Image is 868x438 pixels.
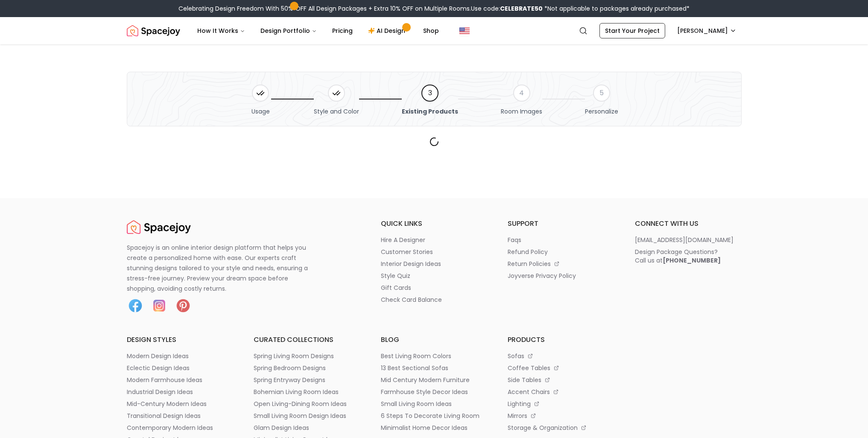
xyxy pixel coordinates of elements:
[635,248,742,265] a: Design Package Questions?Call us at[PHONE_NUMBER]
[508,248,614,256] a: refund policy
[508,364,614,372] a: coffee tables
[127,297,144,314] a: Facebook icon
[635,248,721,265] div: Design Package Questions? Call us at
[381,335,488,345] h6: blog
[381,295,488,304] a: check card balance
[508,352,614,360] a: sofas
[381,364,448,372] p: 13 best sectional sofas
[508,236,521,244] p: faqs
[381,412,479,420] p: 6 steps to decorate living room
[254,388,360,396] a: bohemian living room ideas
[508,376,541,384] p: side tables
[254,423,309,432] p: glam design ideas
[254,412,346,420] p: small living room design ideas
[508,272,576,280] p: joyverse privacy policy
[127,423,213,432] p: contemporary modern ideas
[254,22,324,39] button: Design Portfolio
[127,400,234,408] a: mid-century modern ideas
[254,400,347,408] p: open living-dining room ideas
[593,85,610,102] div: 5
[127,352,234,360] a: modern design ideas
[381,400,488,408] a: small living room ideas
[175,297,192,314] img: Pinterest icon
[127,388,234,396] a: industrial design ideas
[508,400,614,408] a: lighting
[635,236,734,244] p: [EMAIL_ADDRESS][DOMAIN_NAME]
[381,272,410,280] p: style quiz
[402,107,458,116] span: Existing Products
[508,236,614,244] a: faqs
[381,219,488,229] h6: quick links
[381,352,451,360] p: best living room colors
[190,22,446,39] nav: Main
[381,260,488,268] a: interior design ideas
[543,4,690,13] span: *Not applicable to packages already purchased*
[663,256,721,265] b: [PHONE_NUMBER]
[508,260,614,268] a: return policies
[501,107,542,116] span: Room Images
[381,400,452,408] p: small living room ideas
[178,4,690,13] div: Celebrating Design Freedom With 50% OFF All Design Packages + Extra 10% OFF on Multiple Rooms.
[381,236,488,244] a: hire a designer
[254,388,339,396] p: bohemian living room ideas
[508,388,550,396] p: accent chairs
[459,26,470,36] img: United States
[254,352,360,360] a: spring living room designs
[381,352,488,360] a: best living room colors
[672,23,742,38] button: [PERSON_NAME]
[314,107,359,116] span: Style and Color
[508,248,548,256] p: refund policy
[127,400,207,408] p: mid-century modern ideas
[127,412,234,420] a: transitional design ideas
[508,364,550,372] p: coffee tables
[127,219,191,236] img: Spacejoy Logo
[508,376,614,384] a: side tables
[381,388,488,396] a: farmhouse style decor ideas
[254,364,326,372] p: spring bedroom designs
[381,283,411,292] p: gift cards
[361,22,415,39] a: AI Design
[508,400,531,408] p: lighting
[151,297,168,314] img: Instagram icon
[381,376,488,384] a: mid century modern furniture
[508,219,614,229] h6: support
[381,412,488,420] a: 6 steps to decorate living room
[127,376,202,384] p: modern farmhouse ideas
[127,423,234,432] a: contemporary modern ideas
[381,423,468,432] p: minimalist home decor ideas
[585,107,618,116] span: Personalize
[471,4,543,13] span: Use code:
[254,400,360,408] a: open living-dining room ideas
[254,352,334,360] p: spring living room designs
[508,388,614,396] a: accent chairs
[381,248,488,256] a: customer stories
[254,376,360,384] a: spring entryway designs
[127,22,180,39] img: Spacejoy Logo
[190,22,252,39] button: How It Works
[508,272,614,280] a: joyverse privacy policy
[254,364,360,372] a: spring bedroom designs
[381,272,488,280] a: style quiz
[381,283,488,292] a: gift cards
[381,388,468,396] p: farmhouse style decor ideas
[251,107,270,116] span: Usage
[508,335,614,345] h6: products
[127,352,189,360] p: modern design ideas
[381,295,442,304] p: check card balance
[508,352,524,360] p: sofas
[416,22,446,39] a: Shop
[127,219,191,236] a: Spacejoy
[254,412,360,420] a: small living room design ideas
[127,242,318,294] p: Spacejoy is an online interior design platform that helps you create a personalized home with eas...
[254,335,360,345] h6: curated collections
[508,412,527,420] p: mirrors
[508,423,578,432] p: storage & organization
[513,85,530,102] div: 4
[325,22,359,39] a: Pricing
[254,423,360,432] a: glam design ideas
[127,17,742,44] nav: Global
[599,23,665,38] a: Start Your Project
[381,260,441,268] p: interior design ideas
[381,248,433,256] p: customer stories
